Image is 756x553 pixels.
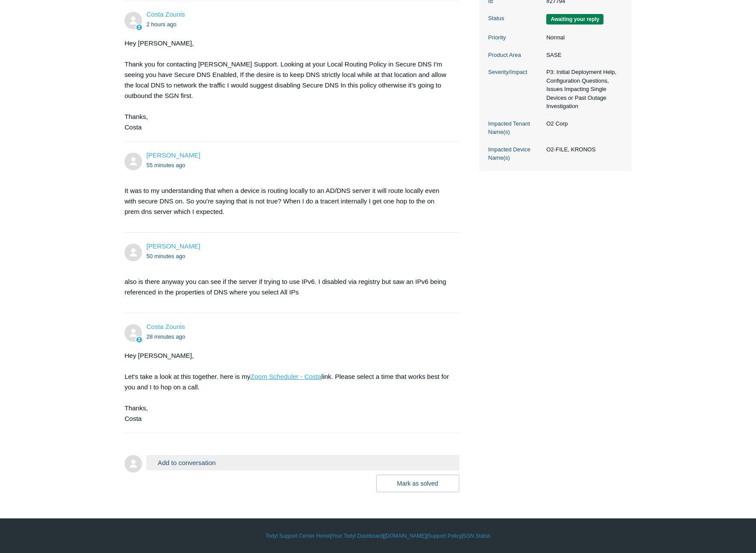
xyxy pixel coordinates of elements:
[146,242,200,250] span: Andrew Stevens
[146,151,200,159] span: Andrew Stevens
[125,276,451,297] p: also is there anyway you can see if the server if trying to use IPv6. I disabled via registry but...
[428,532,461,540] a: Support Policy
[146,242,200,250] a: [PERSON_NAME]
[488,145,542,162] dt: Impacted Device Name(s)
[463,532,490,540] a: SGN Status
[542,145,623,154] dd: O2-FILE, KRONOS
[488,33,542,42] dt: Priority
[125,38,451,133] div: Hey [PERSON_NAME], Thank you for contacting [PERSON_NAME] Support. Looking at your Local Routing ...
[146,21,177,28] time: 08/29/2025, 14:04
[376,475,459,492] button: Mark as solved
[542,119,623,128] dd: O2 Corp
[125,532,631,540] div: | | | |
[125,185,451,217] p: It was to my understanding that when a device is routing locally to an AD/DNS server it will rout...
[384,532,426,540] a: [DOMAIN_NAME]
[332,532,383,540] a: Your Todyl Dashboard
[542,51,623,59] dd: SASE
[488,14,542,23] dt: Status
[488,119,542,136] dt: Impacted Tenant Name(s)
[488,68,542,77] dt: Severity/Impact
[488,51,542,59] dt: Product Area
[146,10,185,18] a: Costa Zounis
[125,350,451,424] div: Hey [PERSON_NAME], Let's take a look at this together. here is my link. Please select a time that...
[146,151,200,159] a: [PERSON_NAME]
[146,162,185,168] time: 08/29/2025, 15:18
[146,253,185,259] time: 08/29/2025, 15:23
[266,532,330,540] a: Todyl Support Center Home
[546,14,603,24] span: We are waiting for you to respond
[146,455,459,470] button: Add to conversation
[542,33,623,42] dd: Normal
[250,373,322,380] a: Zoom Scheduler - Costa
[542,68,623,111] dd: P3: Initial Deployment Help, Configuration Questions, Issues Impacting Single Devices or Past Out...
[146,333,185,340] time: 08/29/2025, 15:45
[146,323,185,330] a: Costa Zounis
